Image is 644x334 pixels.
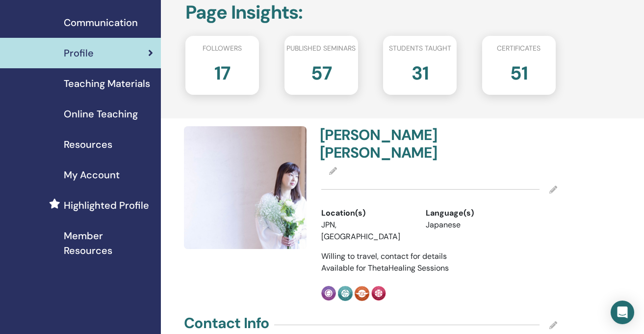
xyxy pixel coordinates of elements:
[64,46,94,60] span: Profile
[64,15,138,30] span: Communication
[64,167,120,182] span: My Account
[321,207,365,219] span: Location(s)
[321,219,411,243] li: JPN, [GEOGRAPHIC_DATA]
[497,43,541,54] span: Certificates
[321,263,449,273] span: Available for ThetaHealing Sessions
[64,107,138,121] span: Online Teaching
[389,43,451,54] span: Students taught
[611,301,634,324] div: Open Intercom Messenger
[510,57,528,85] h2: 51
[286,43,356,54] span: Published seminars
[184,314,269,332] h4: Contact Info
[321,251,447,261] span: Willing to travel, contact for details
[64,228,153,258] span: Member Resources
[64,137,112,152] span: Resources
[412,57,429,85] h2: 31
[320,126,433,162] h4: [PERSON_NAME] [PERSON_NAME]
[64,76,150,91] span: Teaching Materials
[426,219,515,231] li: Japanese
[184,126,307,249] img: default.jpg
[64,198,149,213] span: Highlighted Profile
[214,57,230,85] h2: 17
[203,43,242,54] span: Followers
[311,57,332,85] h2: 57
[185,1,556,24] h2: Page Insights :
[426,207,515,219] div: Language(s)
